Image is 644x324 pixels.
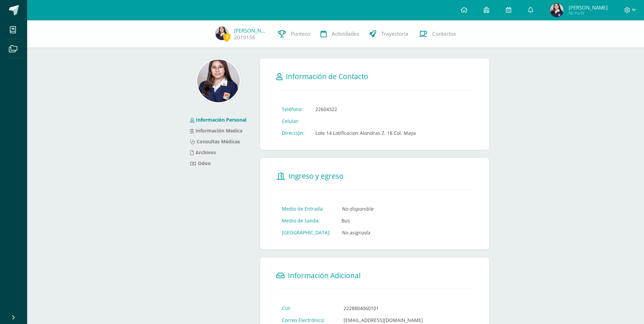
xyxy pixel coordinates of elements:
span: Trayectoria [381,30,408,37]
span: Contactos [432,30,456,37]
img: d8c8b71753a64c541c1546090d574b51.png [215,26,229,40]
i: No disponible [342,205,373,212]
a: Información Personal [190,116,246,123]
span: Información Adicional [288,271,361,280]
td: 22604322 [310,103,421,115]
span: Ingreso y egreso [289,171,344,181]
a: Contactos [413,20,461,48]
i: No asignada [342,229,370,236]
a: [PERSON_NAME] [234,27,268,34]
span: Actividades [332,30,359,37]
span: Información de Contacto [286,72,368,81]
span: [PERSON_NAME] [569,4,608,11]
td: Medio de Entrada: [276,203,336,215]
a: Información Medica [190,127,242,134]
td: CUI: [276,302,338,314]
img: d8c8b71753a64c541c1546090d574b51.png [550,3,564,17]
a: 2019156 [234,34,255,41]
span: Mi Perfil [569,10,608,16]
td: Dirección: [276,127,310,139]
td: Medio de Salida: [276,215,336,227]
td: Lote 14 Lotificacion Alondras Z. 18 Col. Maya [310,127,421,139]
a: Consultas Médicas [190,138,240,145]
span: 2 [223,33,231,41]
a: Punteos [273,20,315,48]
a: Trayectoria [364,20,413,48]
img: 68a27b37e5ce6db648733ad312e099c1.png [197,60,240,102]
span: Punteos [291,30,310,37]
a: Archivos [190,149,216,156]
a: Actividades [315,20,364,48]
td: Bus [336,215,379,227]
td: 2228804060101 [338,302,428,314]
td: Celular: [276,115,310,127]
td: [GEOGRAPHIC_DATA]: [276,227,336,238]
td: Teléfono: [276,103,310,115]
a: Odoo [190,160,211,166]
